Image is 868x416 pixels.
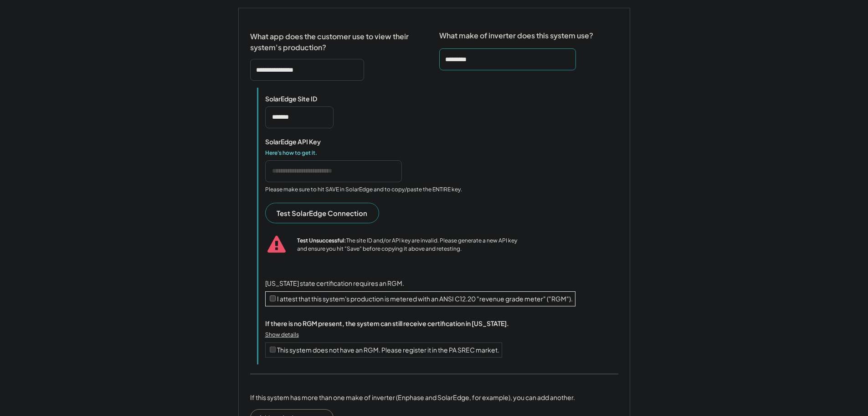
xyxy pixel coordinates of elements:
div: SolarEdge API Key [265,137,356,146]
div: [US_STATE] state certification requires an RGM. [265,279,618,288]
div: Here's how to get it. [265,149,356,157]
div: If there is no RGM present, the system can still receive certification in [US_STATE]. [265,319,509,327]
h5: The site ID and/or API key are invalid. Please generate a new API key and ensure you hit "Save" b... [297,237,525,253]
label: I attest that this system's production is metered with an ANSI C12.20 "revenue grade meter" ("RGM"). [277,295,573,303]
div: SolarEdge Site ID [265,95,356,103]
div: Show details [265,331,299,339]
div: What make of inverter does this system use? [439,22,593,42]
strong: Test Unsuccessful: [297,237,346,244]
button: Test SolarEdge Connection [265,203,379,223]
div: Please make sure to hit SAVE in SolarEdge and to copy/paste the ENTIRE key. [265,186,462,194]
label: This system does not have an RGM. Please register it in the PA SREC market. [277,346,499,354]
div: What app does the customer use to view their system's production? [250,22,421,53]
div: If this system has more than one make of inverter (Enphase and SolarEdge, for example), you can a... [250,393,575,402]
